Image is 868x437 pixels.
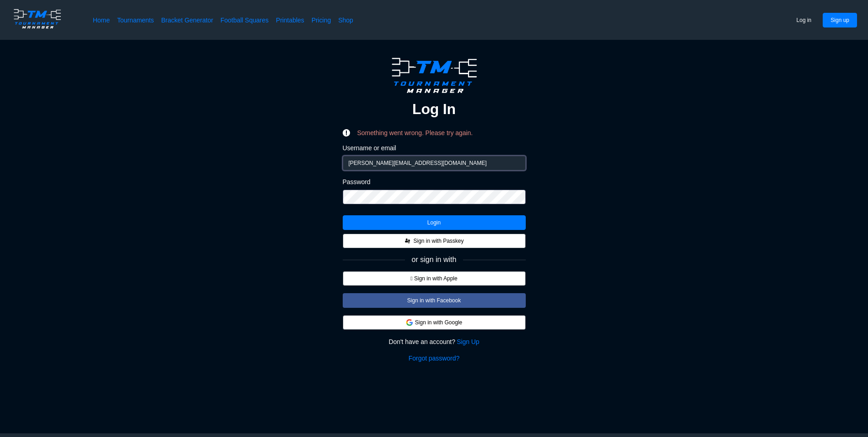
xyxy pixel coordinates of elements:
[343,293,526,308] button: Sign in with Facebook
[823,13,857,27] button: Sign up
[276,16,304,25] a: Printables
[221,16,269,25] a: Football Squares
[161,16,213,25] a: Bracket Generator
[343,271,526,286] button:  Sign in with Apple
[11,7,64,30] img: logo.ffa97a18e3bf2c7d.png
[343,156,526,170] input: username or email
[93,16,110,25] a: Home
[343,144,526,152] label: Username or email
[412,100,456,118] h2: Log In
[117,16,154,25] a: Tournaments
[404,237,411,245] img: FIDO_Passkey_mark_A_black.dc59a8f8c48711c442e90af6bb0a51e0.svg
[357,130,473,136] span: Something went wrong. Please try again.
[343,178,526,186] label: Password
[338,16,353,25] a: Shop
[409,354,459,363] a: Forgot password?
[387,55,482,96] img: logo.ffa97a18e3bf2c7d.png
[343,215,526,230] button: Login
[457,337,479,346] a: Sign Up
[343,315,526,330] button: Sign in with Google
[412,256,457,264] span: or sign in with
[312,16,331,25] a: Pricing
[343,234,526,248] button: Sign in with Passkey
[406,319,413,326] img: google.d7f092af888a54de79ed9c9303d689d7.svg
[388,337,455,346] span: Don't have an account?
[789,13,819,27] button: Log in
